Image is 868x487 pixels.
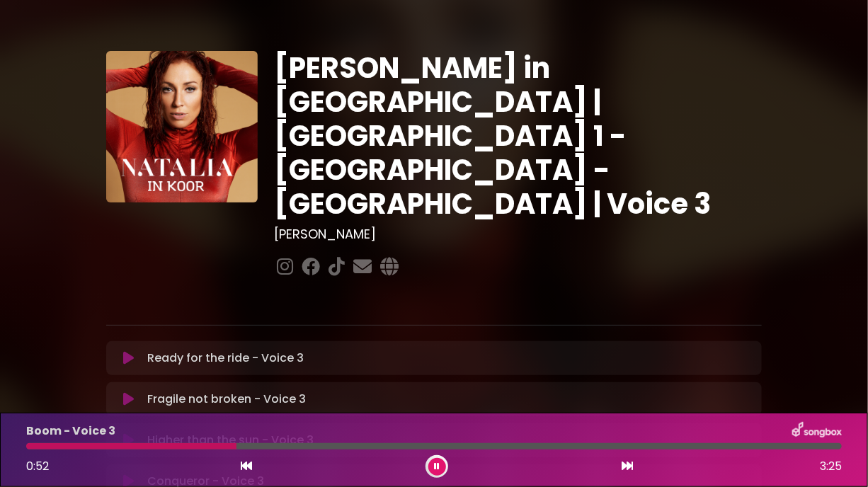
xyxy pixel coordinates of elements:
span: 3:25 [820,458,842,475]
p: Fragile not broken - Voice 3 [147,391,306,408]
img: YTVS25JmS9CLUqXqkEhs [106,51,258,202]
span: 0:52 [26,458,49,474]
p: Boom - Voice 3 [26,423,115,440]
h3: [PERSON_NAME] [275,227,763,242]
img: songbox-logo-white.png [792,422,842,440]
h1: [PERSON_NAME] in [GEOGRAPHIC_DATA] | [GEOGRAPHIC_DATA] 1 - [GEOGRAPHIC_DATA] - [GEOGRAPHIC_DATA] ... [275,51,763,221]
p: Ready for the ride - Voice 3 [147,350,304,367]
